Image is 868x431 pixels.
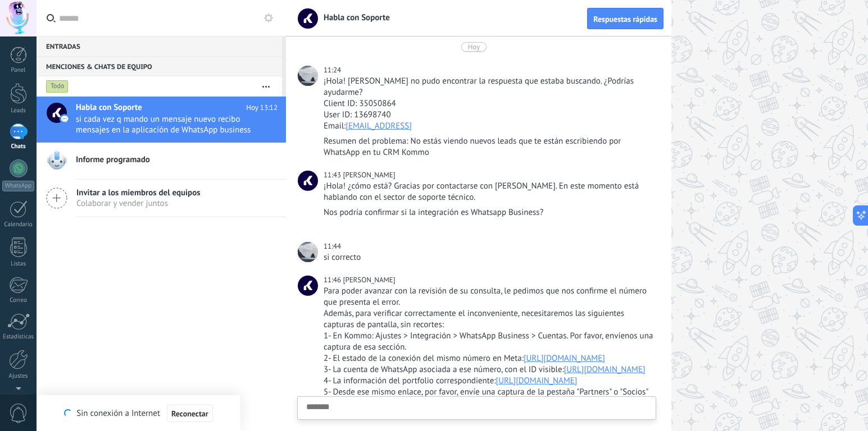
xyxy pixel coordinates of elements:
div: Client ID: 35050864 [324,98,654,109]
span: si cada vez q mando un mensaje nuevo recibo mensajes en la aplicación de WhatsApp business [76,114,256,135]
div: 2- El estado de la conexión del mismo número en Meta: [324,353,654,364]
div: Estadísticas [2,333,35,341]
div: Sin conexión a Internet [64,404,212,423]
div: WhatsApp [2,181,34,191]
div: Email: [324,121,654,132]
div: 11:43 [324,169,343,181]
div: Hoy [468,42,480,52]
span: Jarcy M [343,170,395,180]
div: 11:44 [324,241,343,252]
div: 1- En Kommo: Ajustes > Integración > WhatsApp Business > Cuentas. Por favor, envíenos una captura... [324,331,654,353]
span: Jarcy M [298,171,318,191]
div: Nos podría confirmar si la integración es Whatsapp Business? [324,207,654,218]
span: Habla con Soporte [317,12,390,23]
a: Informe programado [37,143,286,179]
div: Calendario [2,221,35,228]
div: Además, para verificar correctamente el inconveniente, necesitaremos las siguientes capturas de p... [324,308,654,331]
div: 3- La cuenta de WhatsApp asociada a ese número, con el ID visible: [324,364,654,375]
div: Chats [2,143,35,150]
span: Jarcy M [298,276,318,296]
div: ¡Hola! ¿cómo está? Gracias por contactarse con [PERSON_NAME]. En este momento está hablando con e... [324,181,654,203]
a: Habla con Soporte Hoy 13:12 si cada vez q mando un mensaje nuevo recibo mensajes en la aplicación... [37,97,286,143]
span: Colaborar y vender juntos [76,198,201,209]
div: Listas [2,260,35,268]
span: Respuestas rápidas [593,15,657,23]
span: Jarcy M [343,275,395,285]
div: ¡Hola! [PERSON_NAME] no pudo encontrar la respuesta que estaba buscando. ¿Podrías ayudarme? [324,76,654,98]
div: 11:46 [324,274,343,286]
a: [EMAIL_ADDRESS] [346,121,411,131]
div: 11:24 [324,65,343,76]
div: Menciones & Chats de equipo [37,56,282,76]
a: [URL][DOMAIN_NAME] [496,375,578,386]
div: 5- Desde ese mismo enlace, por favor, envíe una captura de la pestaña "Partners" o "Socios" en la... [324,387,654,409]
button: Reconectar [167,405,213,423]
div: Resumen del problema: No estás viendo nuevos leads que te están escribiendo por WhatsApp en tu CR... [324,136,654,158]
span: Informe programado [76,154,150,166]
span: Tridente Development [298,66,318,86]
button: Más [254,76,278,97]
div: Panel [2,67,35,74]
div: Leads [2,107,35,114]
div: Todo [46,80,69,93]
a: [URL][DOMAIN_NAME] [564,364,646,375]
div: Para poder avanzar con la revisión de su consulta, le pedimos que nos confirme el número que pres... [324,286,654,308]
div: User ID: 13698740 [324,109,654,121]
span: Habla con Soporte [76,102,142,113]
div: si correcto [324,252,654,263]
span: Invitar a los miembros del equipos [76,187,201,198]
div: Correo [2,297,35,304]
span: Reconectar [171,410,208,418]
button: Respuestas rápidas [587,8,664,29]
span: Tridente Development [298,242,318,262]
span: Hoy 13:12 [246,102,278,113]
div: Entradas [37,36,282,56]
div: Ajustes [2,373,35,380]
a: [URL][DOMAIN_NAME] [524,353,605,364]
div: 4- La información del portfolio correspondiente: [324,375,654,387]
